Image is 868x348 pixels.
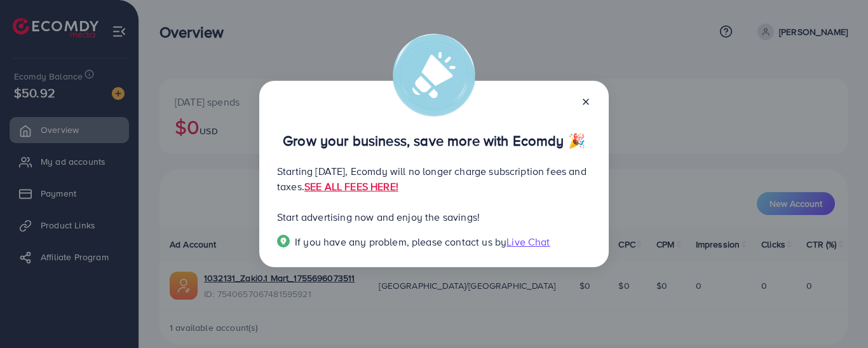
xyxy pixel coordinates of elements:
[277,235,290,247] img: Popup guide
[295,235,506,249] span: If you have any problem, please contact us by
[814,291,858,338] iframe: Chat
[277,209,591,225] p: Start advertising now and enjoy the savings!
[506,235,550,249] span: Live Chat
[304,179,398,193] a: SEE ALL FEES HERE!
[277,164,591,194] p: Starting [DATE], Ecomdy will no longer charge subscription fees and taxes.
[277,133,591,148] p: Grow your business, save more with Ecomdy 🎉
[393,34,475,116] img: alert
